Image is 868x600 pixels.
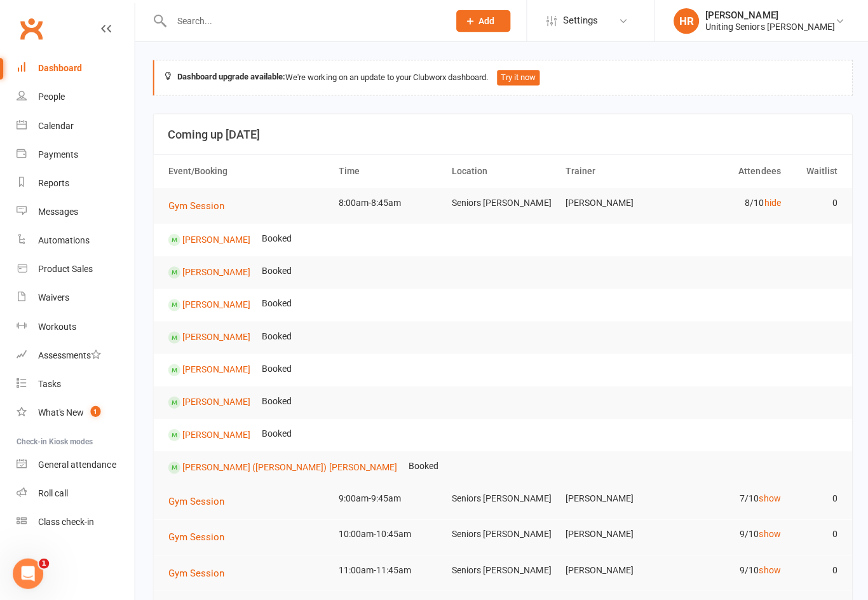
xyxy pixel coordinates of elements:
[153,60,850,95] div: We're working on an update to your Clubworx dashboard.
[17,111,134,140] a: Calendar
[455,10,509,32] button: Add
[784,482,841,512] td: 0
[757,528,778,538] a: show
[332,154,445,187] th: Time
[38,292,69,302] div: Waivers
[17,311,134,340] a: Workouts
[168,566,224,577] span: Gym Session
[445,187,558,217] td: Seniors [PERSON_NAME]
[17,283,134,311] a: Waivers
[17,340,134,369] a: Assessments
[332,187,445,217] td: 8:00am-8:45am
[17,226,134,254] a: Automations
[182,395,250,406] a: [PERSON_NAME]
[671,154,784,187] th: Attendees
[17,369,134,397] a: Tasks
[784,187,841,217] td: 0
[255,418,297,447] td: Booked
[672,8,697,34] div: HR
[671,518,784,548] td: 9/10
[182,363,250,373] a: [PERSON_NAME]
[477,16,493,26] span: Add
[558,518,671,548] td: [PERSON_NAME]
[38,177,69,187] div: Reports
[757,492,778,502] a: show
[38,378,61,388] div: Tasks
[38,263,93,273] div: Product Sales
[445,154,558,187] th: Location
[784,154,841,187] th: Waitlist
[255,288,297,318] td: Booked
[182,266,250,276] a: [PERSON_NAME]
[13,557,43,587] iframe: Intercom live chat
[38,63,82,73] div: Dashboard
[177,72,285,81] strong: Dashboard upgrade available:
[17,140,134,168] a: Payments
[182,331,250,341] a: [PERSON_NAME]
[445,482,558,512] td: Seniors [PERSON_NAME]
[17,197,134,226] a: Messages
[38,120,74,130] div: Calendar
[38,515,94,526] div: Class check-in
[168,198,233,213] button: Gym Session
[38,487,68,497] div: Roll call
[255,353,297,383] td: Booked
[38,320,76,331] div: Workouts
[332,554,445,583] td: 11:00am-11:45am
[38,458,116,468] div: General attendance
[17,54,134,83] a: Dashboard
[558,554,671,583] td: [PERSON_NAME]
[182,233,250,243] a: [PERSON_NAME]
[168,494,224,506] span: Gym Session
[445,518,558,548] td: Seniors [PERSON_NAME]
[784,518,841,548] td: 0
[17,449,134,478] a: General attendance kiosk mode
[255,223,297,253] td: Booked
[182,298,250,308] a: [PERSON_NAME]
[38,206,78,216] div: Messages
[496,70,538,85] button: Try it now
[90,405,100,416] span: 1
[561,6,596,35] span: Settings
[255,385,297,415] td: Booked
[168,200,224,211] span: Gym Session
[168,493,233,508] button: Gym Session
[39,557,49,567] span: 1
[17,397,134,426] a: What's New1
[168,564,233,579] button: Gym Session
[762,197,778,207] a: hide
[15,13,47,44] a: Clubworx
[17,83,134,111] a: People
[182,460,396,470] a: [PERSON_NAME] ([PERSON_NAME]) [PERSON_NAME]
[162,154,332,187] th: Event/Booking
[332,482,445,512] td: 9:00am-9:45am
[167,128,836,140] h3: Coming up [DATE]
[757,563,778,573] a: show
[38,349,101,359] div: Assessments
[671,482,784,512] td: 7/10
[38,92,65,102] div: People
[182,428,250,438] a: [PERSON_NAME]
[445,554,558,583] td: Seniors [PERSON_NAME]
[558,154,671,187] th: Trainer
[558,482,671,512] td: [PERSON_NAME]
[255,256,297,285] td: Booked
[38,406,84,416] div: What's New
[38,149,78,159] div: Payments
[558,187,671,217] td: [PERSON_NAME]
[402,450,443,480] td: Booked
[332,518,445,548] td: 10:00am-10:45am
[168,528,233,543] button: Gym Session
[784,554,841,583] td: 0
[167,12,438,30] input: Search...
[17,254,134,283] a: Product Sales
[671,554,784,583] td: 9/10
[168,530,224,542] span: Gym Session
[671,187,784,217] td: 8/10
[703,10,832,21] div: [PERSON_NAME]
[38,235,90,245] div: Automations
[17,507,134,535] a: Class kiosk mode
[703,21,832,32] div: Uniting Seniors [PERSON_NAME]
[17,168,134,197] a: Reports
[255,320,297,350] td: Booked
